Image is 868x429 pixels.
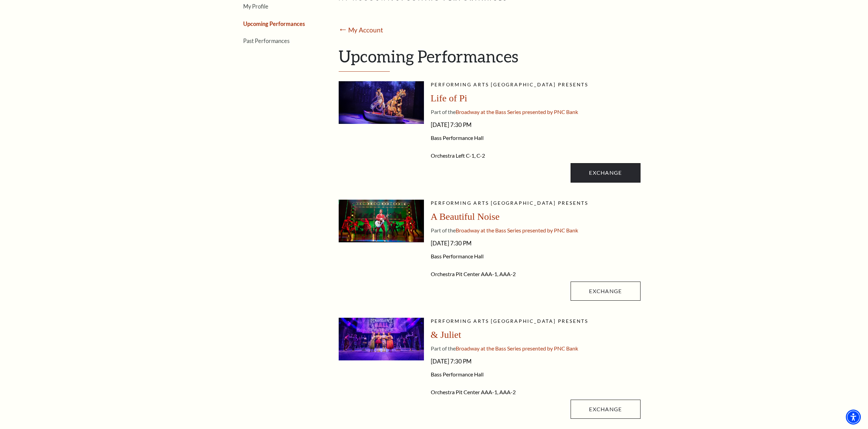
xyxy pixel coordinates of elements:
a: Exchange [571,163,640,182]
span: Orchestra Pit Center [431,271,480,277]
a: My Account [348,26,383,34]
div: Accessibility Menu [846,410,861,425]
span: AAA-1, AAA-2 [481,271,516,277]
span: & Juliet [431,329,461,340]
span: Bass Performance Hall [431,371,641,378]
span: Part of the [431,345,456,352]
span: Performing Arts [GEOGRAPHIC_DATA] presents [431,200,589,206]
img: abn-pdp_desktop-1600x800.jpg [339,200,424,242]
a: Upcoming Performances [243,20,305,27]
span: Broadway at the Bass Series presented by PNC Bank [456,345,578,352]
span: Performing Arts [GEOGRAPHIC_DATA] presents [431,82,589,87]
img: lop-pdp_desktop-1600x800.jpg [339,81,424,124]
span: Part of the [431,109,456,115]
h1: Upcoming Performances [339,46,641,72]
span: Part of the [431,227,456,233]
span: Life of Pi [431,93,467,103]
span: Broadway at the Bass Series presented by PNC Bank [456,227,578,233]
mark: ⭠ [339,25,348,35]
span: Bass Performance Hall [431,134,641,141]
span: Bass Performance Hall [431,253,641,260]
a: Past Performances [243,38,290,44]
span: A Beautiful Noise [431,211,500,222]
span: Performing Arts [GEOGRAPHIC_DATA] presents [431,318,589,324]
img: jul-pdp_desktop-1600x800.jpg [339,318,424,360]
span: [DATE] 7:30 PM [431,238,641,249]
span: [DATE] 7:30 PM [431,119,641,130]
a: My Profile [243,3,268,10]
span: [DATE] 7:30 PM [431,356,641,367]
span: Broadway at the Bass Series presented by PNC Bank [456,109,578,115]
span: AAA-1, AAA-2 [481,389,516,395]
span: Orchestra Pit Center [431,389,480,395]
a: Exchange [571,282,640,301]
a: Exchange [571,400,640,419]
span: C-1, C-2 [466,152,485,159]
span: Orchestra Left [431,152,465,159]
